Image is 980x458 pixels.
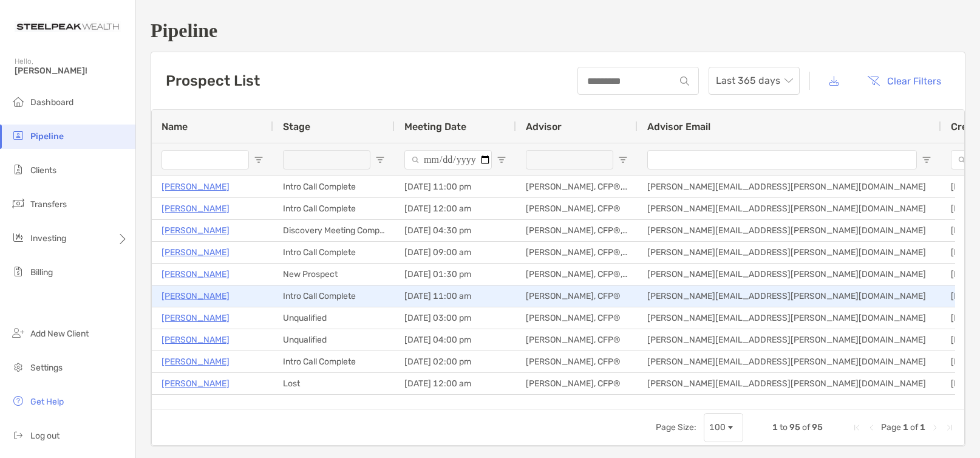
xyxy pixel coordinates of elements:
[273,264,395,285] div: New Prospect
[15,5,121,49] img: Zoe Logo
[162,289,230,304] p: [PERSON_NAME]
[162,121,188,132] span: Name
[516,198,638,219] div: [PERSON_NAME], CFP®
[273,285,395,307] div: Intro Call Complete
[162,310,230,326] a: [PERSON_NAME]
[881,422,901,432] span: Page
[802,422,810,432] span: of
[638,351,941,372] div: [PERSON_NAME][EMAIL_ADDRESS][PERSON_NAME][DOMAIN_NAME]
[273,329,395,350] div: Unqualified
[30,363,63,373] span: Settings
[516,264,638,285] div: [PERSON_NAME], CFP®, CDFA®
[30,267,53,278] span: Billing
[15,66,128,76] span: [PERSON_NAME]!
[273,198,395,219] div: Intro Call Complete
[395,198,516,219] div: [DATE] 12:00 am
[866,423,876,432] div: Previous Page
[618,155,628,165] button: Open Filter Menu
[30,97,73,108] span: Dashboard
[516,285,638,307] div: [PERSON_NAME], CFP®
[162,267,230,282] a: [PERSON_NAME]
[638,373,941,394] div: [PERSON_NAME][EMAIL_ADDRESS][PERSON_NAME][DOMAIN_NAME]
[526,121,562,132] span: Advisor
[709,422,726,432] div: 100
[852,423,862,432] div: First Page
[162,354,230,369] a: [PERSON_NAME]
[516,329,638,350] div: [PERSON_NAME], CFP®
[516,176,638,197] div: [PERSON_NAME], CFP®, CDFA®
[273,176,395,197] div: Intro Call Complete
[162,398,230,413] a: [PERSON_NAME]
[151,19,965,42] h1: Pipeline
[11,428,26,442] img: logout icon
[395,285,516,307] div: [DATE] 11:00 am
[11,128,26,143] img: pipeline icon
[273,395,395,416] div: Intro Call Complete
[638,198,941,219] div: [PERSON_NAME][EMAIL_ADDRESS][PERSON_NAME][DOMAIN_NAME]
[395,395,516,416] div: [DATE] 12:00 pm
[516,307,638,329] div: [PERSON_NAME], CFP®
[780,422,788,432] span: to
[395,307,516,329] div: [DATE] 03:00 pm
[638,264,941,285] div: [PERSON_NAME][EMAIL_ADDRESS][PERSON_NAME][DOMAIN_NAME]
[404,121,466,132] span: Meeting Date
[903,422,908,432] span: 1
[395,176,516,197] div: [DATE] 11:00 pm
[273,307,395,329] div: Unqualified
[162,150,249,169] input: Name Filter Input
[772,422,778,432] span: 1
[273,373,395,394] div: Lost
[11,264,26,279] img: billing icon
[638,242,941,263] div: [PERSON_NAME][EMAIL_ADDRESS][PERSON_NAME][DOMAIN_NAME]
[647,121,710,132] span: Advisor Email
[680,77,689,86] img: input icon
[945,423,954,432] div: Last Page
[11,162,26,177] img: clients icon
[395,329,516,350] div: [DATE] 04:00 pm
[11,94,26,109] img: dashboard icon
[704,413,743,442] div: Page Size
[638,220,941,241] div: [PERSON_NAME][EMAIL_ADDRESS][PERSON_NAME][DOMAIN_NAME]
[516,220,638,241] div: [PERSON_NAME], CFP®, CDFA®
[497,155,506,165] button: Open Filter Menu
[638,285,941,307] div: [PERSON_NAME][EMAIL_ADDRESS][PERSON_NAME][DOMAIN_NAME]
[922,155,931,165] button: Open Filter Menu
[166,72,260,89] h3: Prospect List
[11,230,26,245] img: investing icon
[395,220,516,241] div: [DATE] 04:30 pm
[395,351,516,372] div: [DATE] 02:00 pm
[516,242,638,263] div: [PERSON_NAME], CFP®, CDFA®
[638,329,941,350] div: [PERSON_NAME][EMAIL_ADDRESS][PERSON_NAME][DOMAIN_NAME]
[395,242,516,263] div: [DATE] 09:00 am
[11,326,26,340] img: add_new_client icon
[162,179,230,194] a: [PERSON_NAME]
[638,307,941,329] div: [PERSON_NAME][EMAIL_ADDRESS][PERSON_NAME][DOMAIN_NAME]
[638,176,941,197] div: [PERSON_NAME][EMAIL_ADDRESS][PERSON_NAME][DOMAIN_NAME]
[162,201,230,216] a: [PERSON_NAME]
[162,245,230,260] a: [PERSON_NAME]
[162,376,230,391] p: [PERSON_NAME]
[656,422,696,432] div: Page Size:
[11,196,26,211] img: transfers icon
[30,131,64,142] span: Pipeline
[920,422,925,432] span: 1
[395,264,516,285] div: [DATE] 01:30 pm
[858,67,950,94] button: Clear Filters
[162,223,230,238] p: [PERSON_NAME]
[11,394,26,408] img: get-help icon
[812,422,823,432] span: 95
[254,155,264,165] button: Open Filter Menu
[273,242,395,263] div: Intro Call Complete
[11,360,26,374] img: settings icon
[162,332,230,347] a: [PERSON_NAME]
[716,67,792,94] span: Last 365 days
[910,422,918,432] span: of
[930,423,940,432] div: Next Page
